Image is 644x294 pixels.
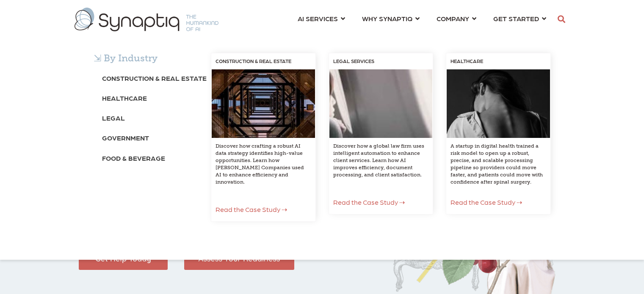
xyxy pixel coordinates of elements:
[437,13,469,24] span: COMPANY
[298,11,345,26] a: AI SERVICES
[437,11,476,26] a: COMPANY
[298,13,338,24] span: AI SERVICES
[362,13,412,24] span: WHY SYNAPTIQ
[493,13,539,24] span: GET STARTED
[289,4,555,35] nav: menu
[362,11,420,26] a: WHY SYNAPTIQ
[493,11,546,26] a: GET STARTED
[75,8,218,31] img: synaptiq logo-1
